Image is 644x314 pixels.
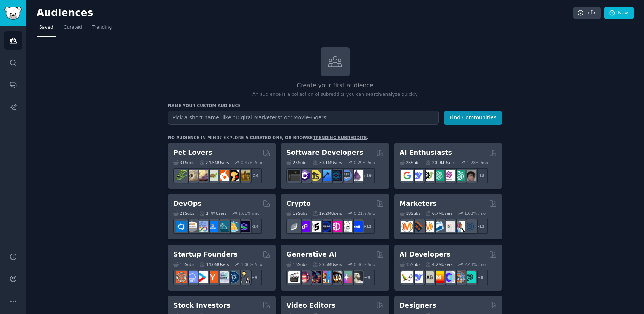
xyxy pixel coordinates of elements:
div: 18 Sub s [400,211,420,216]
img: leopardgeckos [196,170,208,181]
img: cockatiel [217,170,229,181]
img: OpenAIDev [443,170,455,181]
img: chatgpt_promptDesign [433,170,444,181]
span: Trending [92,24,112,31]
h2: Generative AI [286,250,337,259]
img: 0xPolygon [299,221,310,232]
h2: Audiences [37,7,573,19]
img: iOSProgramming [320,170,331,181]
img: elixir [351,170,363,181]
h2: AI Enthusiasts [400,148,452,157]
img: bigseo [412,221,423,232]
img: web3 [320,221,331,232]
img: PetAdvice [228,170,239,181]
span: Curated [64,24,82,31]
h2: Designers [400,301,436,310]
a: Trending [90,22,114,37]
input: Pick a short name, like "Digital Marketers" or "Movie-Goers" [168,111,439,125]
img: startup [196,271,208,283]
img: software [288,170,300,181]
img: dalle2 [299,271,310,283]
div: 25 Sub s [400,160,420,165]
div: 1.06 % /mo [241,262,262,267]
img: aivideo [288,271,300,283]
img: DreamBooth [351,271,363,283]
div: 15 Sub s [400,262,420,267]
div: No audience in mind? Explore a curated one, or browse . [168,135,369,140]
img: PlatformEngineers [238,221,250,232]
img: FluxAI [330,271,342,283]
img: defi_ [351,221,363,232]
span: Saved [39,24,53,31]
div: + 9 [359,270,375,285]
div: 30.1M Users [313,160,342,165]
img: AItoolsCatalog [422,170,434,181]
img: CryptoNews [341,221,352,232]
img: deepdream [309,271,321,283]
img: AWS_Certified_Experts [186,221,198,232]
img: AskMarketing [422,221,434,232]
img: MarketingResearch [454,221,465,232]
img: SaaS [186,271,198,283]
h2: Stock Investors [173,301,230,310]
div: + 24 [246,168,262,183]
img: EntrepreneurRideAlong [176,271,187,283]
div: 1.61 % /mo [239,211,260,216]
img: aws_cdk [228,221,239,232]
div: + 14 [246,219,262,234]
img: OnlineMarketing [464,221,476,232]
img: llmops [454,271,465,283]
img: ycombinator [207,271,218,283]
a: New [604,7,634,19]
a: Saved [37,22,56,37]
img: GoogleGeminiAI [401,170,413,181]
div: 1.7M Users [199,211,227,216]
img: indiehackers [217,271,229,283]
div: + 12 [359,219,375,234]
div: + 8 [473,270,488,285]
img: DeepSeek [412,170,423,181]
img: reactnative [330,170,342,181]
div: 16 Sub s [286,262,307,267]
div: 4.2M Users [426,262,453,267]
div: 31 Sub s [173,160,194,165]
h2: AI Developers [400,250,451,259]
img: content_marketing [401,221,413,232]
div: + 19 [359,168,375,183]
button: Find Communities [444,111,502,125]
div: 0.29 % /mo [354,160,375,165]
img: starryai [341,271,352,283]
h2: DevOps [173,199,202,208]
h2: Marketers [400,199,437,208]
div: 24.5M Users [199,160,229,165]
h2: Video Editors [286,301,335,310]
div: 6.7M Users [426,211,453,216]
div: 21 Sub s [173,211,194,216]
h2: Pet Lovers [173,148,212,157]
h2: Crypto [286,199,311,208]
div: + 18 [473,168,488,183]
img: ballpython [186,170,198,181]
a: trending subreddits [313,135,367,140]
div: 26 Sub s [286,160,307,165]
img: LangChain [401,271,413,283]
img: ethstaker [309,221,321,232]
img: Entrepreneurship [228,271,239,283]
img: chatgpt_prompts_ [454,170,465,181]
div: 20.5M Users [313,262,342,267]
img: ethfinance [288,221,300,232]
h3: Name your custom audience [168,103,502,108]
p: An audience is a collection of subreddits you can search/analyze quickly [168,91,502,98]
img: herpetology [176,170,187,181]
img: OpenSourceAI [443,271,455,283]
img: Docker_DevOps [196,221,208,232]
a: Info [573,7,601,19]
img: turtle [207,170,218,181]
div: 19.2M Users [313,211,342,216]
img: learnjavascript [309,170,321,181]
img: Emailmarketing [433,221,444,232]
img: growmybusiness [238,271,250,283]
img: Rag [422,271,434,283]
div: + 9 [246,270,262,285]
img: dogbreed [238,170,250,181]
